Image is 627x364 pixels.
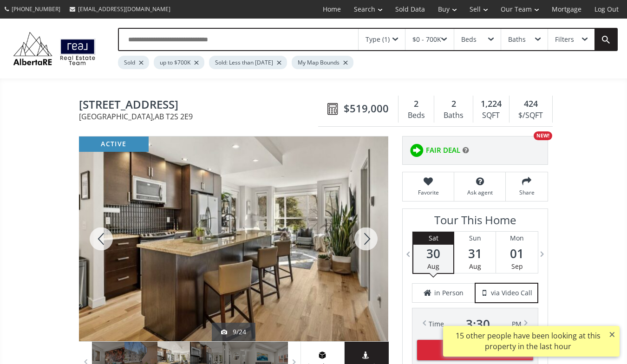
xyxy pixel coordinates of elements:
[79,98,323,113] span: 1730 5A Street SW #203
[481,98,502,110] span: 1,224
[417,340,533,360] button: Schedule Tour
[292,56,353,69] div: My Map Bounds
[429,318,522,331] div: Time PM
[65,0,175,18] a: [EMAIL_ADDRESS][DOMAIN_NAME]
[413,232,453,245] div: Sat
[514,109,548,123] div: $/SQFT
[427,262,439,271] span: Aug
[466,318,490,331] span: 3 : 30
[318,351,327,359] img: virtual tour icon
[79,136,149,152] div: active
[154,56,204,69] div: up to $700K
[413,247,453,260] span: 30
[403,109,429,123] div: Beds
[209,56,287,69] div: Sold: Less than [DATE]
[508,36,526,43] div: Baths
[12,5,60,13] span: [PHONE_NUMBER]
[78,5,170,13] span: [EMAIL_ADDRESS][DOMAIN_NAME]
[534,131,552,140] div: NEW!
[491,288,532,298] span: via Video Call
[469,262,481,271] span: Aug
[366,36,390,43] div: Type (1)
[434,288,464,298] span: in Person
[118,56,149,69] div: Sold
[454,232,496,245] div: Sun
[407,188,449,196] span: Favorite
[514,98,548,110] div: 424
[426,145,460,155] span: FAIR DEAL
[412,214,538,231] h3: Tour This Home
[412,36,441,43] div: $0 - 700K
[496,232,538,245] div: Mon
[510,188,543,196] span: Share
[555,36,574,43] div: Filters
[454,247,496,260] span: 31
[9,30,99,67] img: Logo
[439,109,468,123] div: Baths
[403,98,429,110] div: 2
[79,136,388,341] div: 1730 5A Street SW #203 Calgary, AB T2S 2E9 - Photo 9 of 24
[496,247,538,260] span: 01
[459,188,501,196] span: Ask agent
[79,113,323,120] span: [GEOGRAPHIC_DATA] , AB T2S 2E9
[344,101,389,116] span: $519,000
[221,327,246,337] div: 9/24
[439,98,468,110] div: 2
[605,326,620,343] button: ×
[461,36,477,43] div: Beds
[407,141,426,160] img: rating icon
[511,262,523,271] span: Sep
[478,109,504,123] div: SQFT
[448,331,608,352] div: 15 other people have been looking at this property in the last hour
